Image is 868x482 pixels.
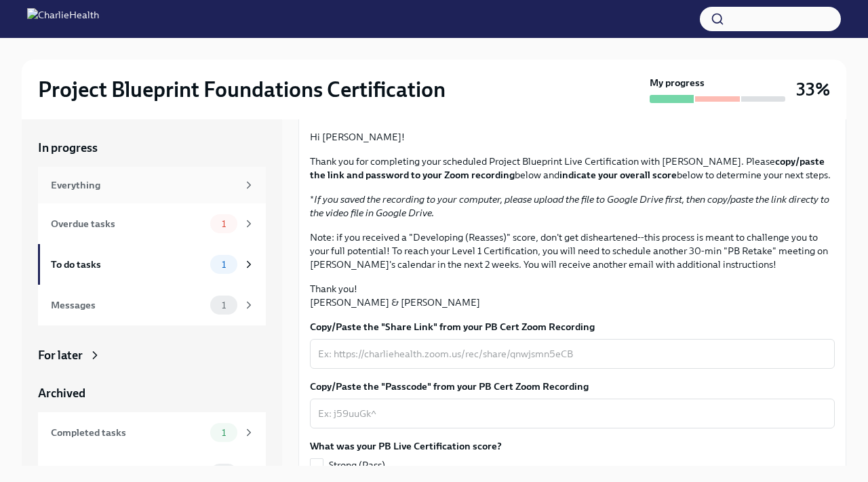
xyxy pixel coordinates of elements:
p: Thank you! [PERSON_NAME] & [PERSON_NAME] [310,282,835,309]
span: Strong (Pass) [329,458,385,472]
span: 1 [214,300,234,310]
span: 1 [214,428,234,438]
a: Messages1 [38,285,266,325]
strong: indicate your overall score [559,169,677,181]
label: What was your PB Live Certification score? [310,439,502,453]
span: 1 [214,260,234,270]
div: Overdue tasks [51,216,205,231]
a: For later [38,347,266,363]
em: If you saved the recording to your computer, please upload the file to Google Drive first, then c... [310,193,829,219]
img: CharlieHealth [27,8,99,30]
a: Archived [38,385,266,401]
label: Copy/Paste the "Share Link" from your PB Cert Zoom Recording [310,320,835,334]
p: Note: if you received a "Developing (Reasses)" score, don't get disheartened--this process is mea... [310,230,835,271]
p: Thank you for completing your scheduled Project Blueprint Live Certification with [PERSON_NAME]. ... [310,155,835,182]
div: Everything [51,178,237,193]
a: To do tasks1 [38,244,266,285]
a: Everything [38,167,266,203]
span: 1 [214,219,234,229]
strong: My progress [650,76,705,89]
a: Overdue tasks1 [38,203,266,244]
h2: Project Blueprint Foundations Certification [38,76,446,103]
a: Completed tasks1 [38,412,266,453]
a: In progress [38,140,266,156]
p: Hi [PERSON_NAME]! [310,130,835,144]
div: Completed tasks [51,425,205,440]
div: To do tasks [51,257,205,272]
div: For later [38,347,83,363]
h3: 33% [796,77,830,102]
div: Messages [51,298,205,313]
label: Copy/Paste the "Passcode" from your PB Cert Zoom Recording [310,380,835,393]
